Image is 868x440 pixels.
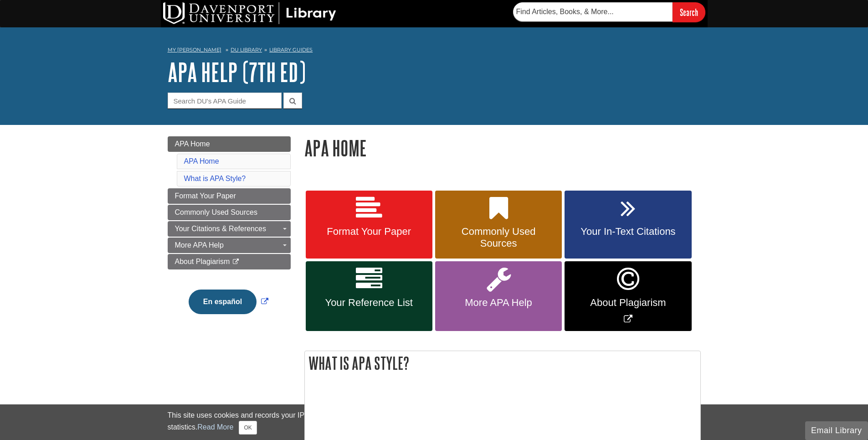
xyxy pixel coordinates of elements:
[168,46,221,54] a: My [PERSON_NAME]
[305,351,700,375] h2: What is APA Style?
[306,261,432,331] a: Your Reference List
[565,261,691,331] a: Link opens in new window
[163,2,336,24] img: DU Library
[571,226,684,238] span: Your In-Text Citations
[168,254,291,269] a: About Plagiarism
[805,421,868,440] button: Email Library
[184,175,246,182] a: What is APA Style?
[168,93,282,109] input: Search DU's APA Guide
[175,140,210,148] span: APA Home
[571,297,684,309] span: About Plagiarism
[168,221,291,237] a: Your Citations & References
[565,191,691,259] a: Your In-Text Citations
[168,58,306,86] a: APA Help (7th Ed)
[168,410,701,435] div: This site uses cookies and records your IP address for usage statistics. Additionally, we use Goo...
[306,191,432,259] a: Format Your Paper
[175,208,257,216] span: Commonly Used Sources
[313,226,426,238] span: Format Your Paper
[232,259,240,265] i: This link opens in a new window
[184,157,219,165] a: APA Home
[168,136,291,330] div: Guide Page Menu
[168,44,701,58] nav: breadcrumb
[175,225,266,233] span: Your Citations & References
[313,297,426,309] span: Your Reference List
[186,298,271,305] a: Link opens in new window
[189,290,257,314] button: En español
[442,297,555,309] span: More APA Help
[168,238,291,253] a: More APA Help
[435,261,562,331] a: More APA Help
[175,192,236,200] span: Format Your Paper
[513,2,705,22] form: Searches DU Library's articles, books, and more
[175,258,230,265] span: About Plagiarism
[435,191,562,259] a: Commonly Used Sources
[304,136,701,160] h1: APA Home
[513,2,673,21] input: Find Articles, Books, & More...
[442,226,555,249] span: Commonly Used Sources
[168,205,291,220] a: Commonly Used Sources
[673,2,705,22] input: Search
[197,423,233,431] a: Read More
[231,47,262,53] a: DU Library
[168,188,291,204] a: Format Your Paper
[239,421,257,435] button: Close
[269,47,313,53] a: Library Guides
[168,136,291,152] a: APA Home
[175,241,224,249] span: More APA Help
